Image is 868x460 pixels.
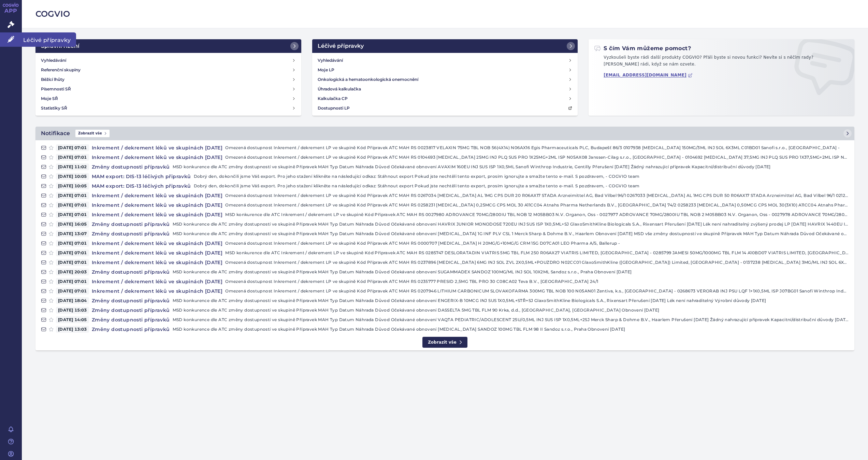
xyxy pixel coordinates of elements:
span: [DATE] 07:01 [56,259,89,266]
h4: MAM export: DIS-13 léčivých připravků [89,173,194,180]
p: MSD konkurence dle ATC změny dostupností ve skupině Přípravek MAH Typ Datum Náhrada Důvod Očekáva... [173,297,849,304]
p: Omezená dostupnost Inkrement / dekrement LP ve skupině Kód Přípravek ATC MAH RS 0237896 [MEDICAL_... [225,259,849,266]
span: [DATE] 07:01 [56,192,89,199]
h4: Změny dostupnosti přípravků [89,230,173,237]
h4: Inkrement / dekrement léků ve skupinách [DATE] [89,202,225,209]
p: MSD konkurence dle ATC změny dostupností ve skupině Přípravek MAH Typ Datum Náhrada Důvod Očekáva... [173,269,849,275]
p: Omezená dostupnost Inkrement / dekrement LP ve skupině Kód Přípravek ATC MAH RS 0000707 [MEDICAL_... [225,240,849,247]
span: [DATE] 10:05 [56,173,89,180]
a: Vyhledávání [38,56,299,65]
a: Statistiky SŘ [38,103,299,113]
h4: Změny dostupnosti přípravků [89,163,173,170]
span: [DATE] 16:05 [56,221,89,228]
h4: Změny dostupnosti přípravků [89,221,173,228]
span: [DATE] 13:03 [56,326,89,333]
h4: Referenční skupiny [41,67,81,73]
p: MSD konkurence dle ATC změny dostupností ve skupině Přípravek MAH Typ Datum Náhrada Důvod Očekáva... [173,316,849,323]
h4: Onkologická a hematoonkologická onemocnění [318,76,418,83]
p: Omezená dostupnost Inkrement / dekrement LP ve skupině Kód Přípravek ATC MAH RS 0023817 VELAXIN 7... [225,144,849,151]
h4: Inkrement / dekrement léků ve skupinách [DATE] [89,240,225,247]
h2: Notifikace [41,129,70,138]
h4: Písemnosti SŘ [41,86,71,92]
h4: Úhradová kalkulačka [318,86,361,92]
span: [DATE] 13:07 [56,230,89,237]
a: Úhradová kalkulačka [315,84,575,94]
p: MSD konkurence dle ATC změny dostupností ve skupině Přípravek MAH Typ Datum Náhrada Důvod Očekáva... [173,163,849,170]
a: Léčivé přípravky [312,39,578,53]
span: [DATE] 15:03 [56,307,89,314]
p: Omezená dostupnost Inkrement / dekrement LP ve skupině Kód Přípravek ATC MAH RS 0258231 [MEDICAL_... [225,202,849,209]
p: Omezená dostupnost Inkrement / dekrement LP ve skupině Kód Přípravek ATC MAH RS 0207946 LITHIUM C... [225,288,849,294]
p: MSD konkurence dle ATC změny dostupností ve skupině Přípravek MAH Typ Datum Náhrada Důvod Očekáva... [173,307,849,314]
span: [DATE] 07:01 [56,240,89,247]
a: Písemnosti SŘ [38,84,299,94]
a: Vyhledávání [315,56,575,65]
a: Dostupnosti LP [315,103,575,113]
span: [DATE] 18:04 [56,297,89,304]
p: Dobrý den, dokončili jsme Váš export. Pro jeho stažení klikněte na následující odkaz: Stáhnout ex... [194,173,849,180]
a: Správní řízení [35,39,301,53]
p: MSD konkurence dle ATC změny dostupností ve skupině Přípravek MAH Typ Datum Náhrada Důvod Očekáva... [173,221,849,228]
h2: Léčivé přípravky [318,42,364,50]
a: [EMAIL_ADDRESS][DOMAIN_NAME] [604,73,693,78]
h4: Statistiky SŘ [41,105,67,112]
h4: Dostupnosti LP [318,105,350,112]
h4: Kalkulačka CP [318,95,348,102]
h4: Inkrement / dekrement léků ve skupinách [DATE] [89,288,225,294]
a: Referenční skupiny [38,65,299,75]
h4: Vyhledávání [318,57,343,64]
h4: Inkrement / dekrement léků ve skupinách [DATE] [89,144,225,151]
a: Běžící lhůty [38,75,299,84]
span: [DATE] 10:05 [56,183,89,189]
h2: S čím Vám můžeme pomoct? [594,45,691,52]
p: MSD konkurence dle ATC Inkrement / dekrement LP ve skupině Kód Přípravek ATC MAH RS 0027980 ADROV... [225,211,849,218]
a: Moje SŘ [38,94,299,103]
span: [DATE] 07:01 [56,249,89,256]
h4: Vyhledávání [41,57,66,64]
span: [DATE] 14:05 [56,316,89,323]
span: [DATE] 07:01 [56,202,89,209]
h4: Inkrement / dekrement léků ve skupinách [DATE] [89,192,225,199]
h4: Změny dostupnosti přípravků [89,326,173,333]
h4: Změny dostupnosti přípravků [89,269,173,275]
span: [DATE] 07:01 [56,144,89,151]
h4: Moje LP [318,67,334,73]
p: Vyzkoušeli byste rádi další produkty COGVIO? Přáli byste si novou funkci? Nevíte si s něčím rady?... [594,54,849,70]
h4: Změny dostupnosti přípravků [89,316,173,323]
a: NotifikaceZobrazit vše [35,127,854,140]
p: Omezená dostupnost Inkrement / dekrement LP ve skupině Kód Přípravek ATC MAH RS 0267034 [MEDICAL_... [225,192,849,199]
span: [DATE] 11:02 [56,163,89,170]
h4: Změny dostupnosti přípravků [89,297,173,304]
span: [DATE] 07:01 [56,288,89,294]
h4: Změny dostupnosti přípravků [89,307,173,314]
h4: Inkrement / dekrement léků ve skupinách [DATE] [89,249,225,256]
p: Omezená dostupnost Inkrement / dekrement LP ve skupině Kód Přípravek ATC MAH RS 0104693 [MEDICAL_... [225,154,849,161]
h4: Inkrement / dekrement léků ve skupinách [DATE] [89,154,225,161]
a: Kalkulačka CP [315,94,575,103]
span: [DATE] 07:01 [56,211,89,218]
a: Moje LP [315,65,575,75]
span: Léčivé přípravky [22,32,76,47]
h4: Inkrement / dekrement léků ve skupinách [DATE] [89,278,225,285]
h4: MAM export: DIS-13 léčivých připravků [89,183,194,189]
p: MSD konkurence dle ATC Inkrement / dekrement LP ve skupině Kód Přípravek ATC MAH RS 0285747 DESLO... [225,249,849,256]
p: MSD konkurence dle ATC změny dostupností ve skupině Přípravek MAH Typ Datum Náhrada Důvod Očekáva... [173,326,849,333]
span: [DATE] 07:01 [56,278,89,285]
p: Dobrý den, dokončili jsme Váš export. Pro jeho stažení klikněte na následující odkaz: Stáhnout ex... [194,183,849,189]
h4: Moje SŘ [41,95,58,102]
h4: Inkrement / dekrement léků ve skupinách [DATE] [89,259,225,266]
span: Zobrazit vše [75,130,110,137]
p: MSD konkurence dle ATC změny dostupností ve skupině Přípravek MAH Typ Datum Náhrada Důvod Očekáva... [173,230,849,237]
h4: Běžící lhůty [41,76,64,83]
p: Omezená dostupnost Inkrement / dekrement LP ve skupině Kód Přípravek ATC MAH RS 0235777 PRESID 2,... [225,278,849,285]
span: [DATE] 20:03 [56,269,89,275]
a: Zobrazit vše [422,337,467,348]
h4: Inkrement / dekrement léků ve skupinách [DATE] [89,211,225,218]
span: [DATE] 07:01 [56,154,89,161]
a: Onkologická a hematoonkologická onemocnění [315,75,575,84]
h2: COGVIO [35,8,854,20]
